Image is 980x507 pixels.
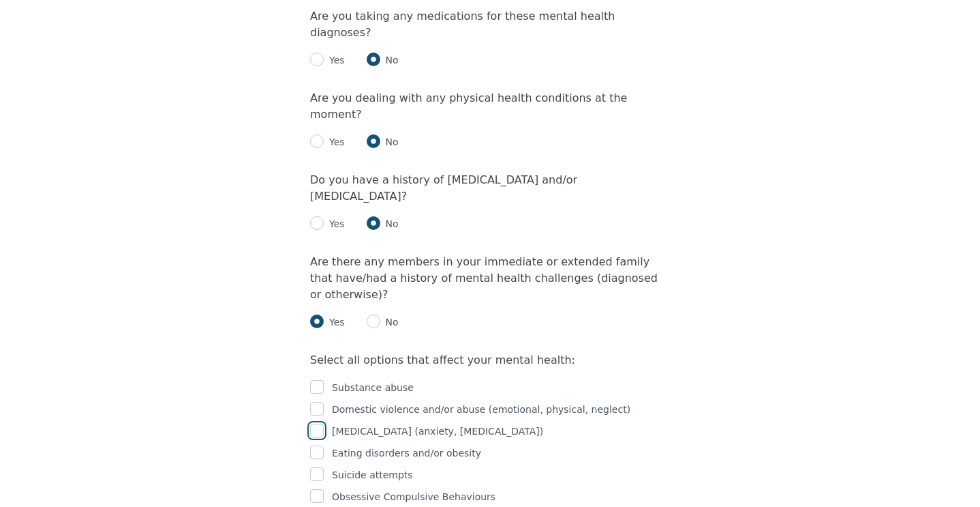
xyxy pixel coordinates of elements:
p: No [380,53,399,67]
p: Yes [324,53,345,67]
p: Suicide attempts [332,467,413,483]
label: Are there any members in your immediate or extended family that have/had a history of mental heal... [310,255,658,301]
p: No [380,315,399,329]
p: Eating disorders and/or obesity [332,445,481,461]
p: Yes [324,315,345,329]
p: Yes [324,217,345,231]
p: Substance abuse [332,379,414,396]
p: Yes [324,135,345,149]
p: Domestic violence and/or abuse (emotional, physical, neglect) [332,401,630,418]
label: Are you taking any medications for these mental health diagnoses? [310,10,615,39]
p: Obsessive Compulsive Behaviours [332,489,495,505]
label: Are you dealing with any physical health conditions at the moment? [310,91,627,121]
p: No [380,135,399,149]
p: No [380,217,399,231]
label: Select all options that affect your mental health: [310,353,575,366]
p: [MEDICAL_DATA] (anxiety, [MEDICAL_DATA]) [332,423,543,439]
label: Do you have a history of [MEDICAL_DATA] and/or [MEDICAL_DATA]? [310,173,577,203]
